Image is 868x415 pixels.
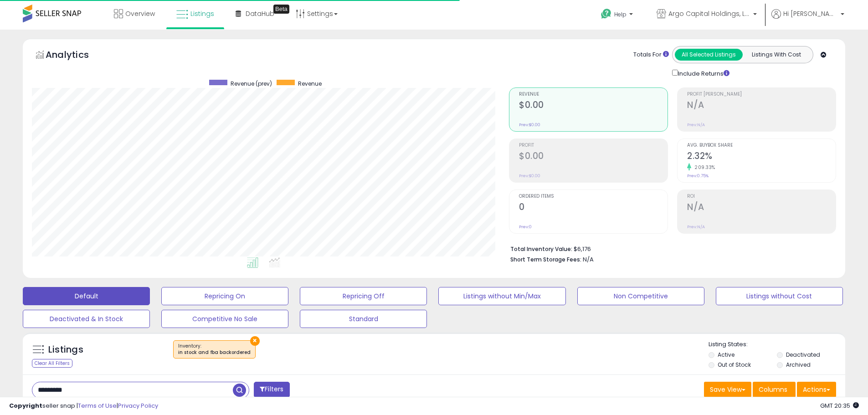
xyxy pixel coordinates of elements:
[753,382,796,397] button: Columns
[190,9,214,18] span: Listings
[273,5,289,14] div: Tooltip anchor
[9,401,42,410] strong: Copyright
[759,385,787,394] span: Columns
[577,287,704,305] button: Non Competitive
[797,382,836,397] button: Actions
[594,1,642,30] a: Help
[742,49,810,61] button: Listings With Cost
[519,194,668,199] span: Ordered Items
[783,9,838,18] span: Hi [PERSON_NAME]
[675,49,743,61] button: All Selected Listings
[32,359,72,368] div: Clear All Filters
[771,9,844,30] a: Hi [PERSON_NAME]
[820,401,859,410] span: 2025-10-12 20:35 GMT
[704,382,751,397] button: Save View
[78,401,117,410] a: Terms of Use
[48,343,83,356] h5: Listings
[519,173,540,179] small: Prev: $0.00
[298,80,322,87] span: Revenue
[300,287,427,305] button: Repricing Off
[687,151,836,163] h2: 2.32%
[125,9,155,18] span: Overview
[786,351,820,359] label: Deactivated
[23,310,150,328] button: Deactivated & In Stock
[519,202,668,214] h2: 0
[246,9,274,18] span: DataHub
[519,151,668,163] h2: $0.00
[691,164,715,171] small: 209.33%
[178,349,251,356] div: in stock and fba backordered
[668,9,750,18] span: Argo Capital Holdings, LLLC
[519,122,540,128] small: Prev: $0.00
[687,202,836,214] h2: N/A
[718,361,751,369] label: Out of Stock
[716,287,843,305] button: Listings without Cost
[519,92,668,97] span: Revenue
[614,10,627,18] span: Help
[786,361,811,369] label: Archived
[9,402,158,410] div: seller snap | |
[300,310,427,328] button: Standard
[250,336,260,346] button: ×
[718,351,734,359] label: Active
[687,92,836,97] span: Profit [PERSON_NAME]
[519,100,668,112] h2: $0.00
[687,122,705,128] small: Prev: N/A
[161,287,288,305] button: Repricing On
[687,194,836,199] span: ROI
[665,68,740,78] div: Include Returns
[46,48,107,63] h5: Analytics
[161,310,288,328] button: Competitive No Sale
[118,401,158,410] a: Privacy Policy
[709,340,845,349] p: Listing States:
[254,382,289,398] button: Filters
[687,173,709,179] small: Prev: 0.75%
[583,255,594,264] span: N/A
[687,143,836,148] span: Avg. Buybox Share
[23,287,150,305] button: Default
[687,224,705,230] small: Prev: N/A
[438,287,565,305] button: Listings without Min/Max
[510,243,829,254] li: $6,176
[178,343,251,356] span: Inventory :
[601,8,612,20] i: Get Help
[687,100,836,112] h2: N/A
[231,80,272,87] span: Revenue (prev)
[510,245,572,253] b: Total Inventory Value:
[519,224,532,230] small: Prev: 0
[510,256,581,263] b: Short Term Storage Fees:
[519,143,668,148] span: Profit
[633,51,669,59] div: Totals For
